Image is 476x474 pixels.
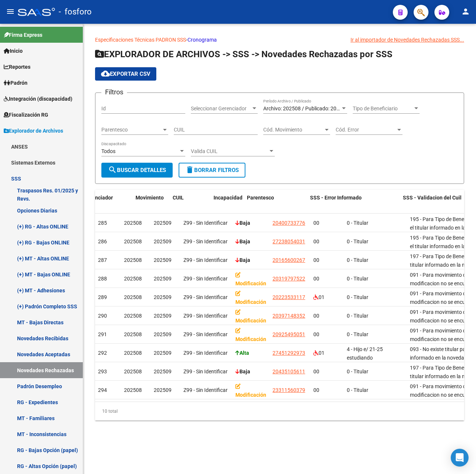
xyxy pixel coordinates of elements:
span: Buscar Detalles [108,167,166,173]
span: 0 - Titular [347,220,368,226]
span: 291 [98,331,107,337]
span: 202509 [154,276,172,282]
mat-icon: search [108,165,117,174]
span: 290 [98,313,107,319]
span: 20397148352 [273,313,305,319]
span: Tipo de Beneficiario [353,105,413,112]
span: 286 [98,238,107,244]
span: 202508 [124,238,142,244]
span: 0 - Titular [347,238,368,244]
span: 202509 [154,350,172,356]
span: 202508 [124,369,142,374]
div: 00 [313,275,341,283]
span: Cód. Error [336,127,396,133]
strong: Modificación [235,309,266,324]
button: Exportar CSV [95,67,156,81]
span: 0 - Titular [347,387,368,393]
span: 202509 [154,220,172,226]
div: Open Intercom Messenger [451,449,469,467]
span: Integración (discapacidad) [4,95,72,103]
span: 0 - Titular [347,276,368,282]
div: 00 [313,386,341,395]
span: Parentesco [101,127,162,133]
span: 202508 [124,387,142,393]
span: 285 [98,220,107,226]
button: Buscar Detalles [101,163,173,178]
span: SSS - Error Informado [310,195,362,201]
strong: Modificación [235,272,266,286]
span: Z99 - Sin Identificar [183,276,228,282]
div: 01 [313,349,341,357]
mat-icon: person [461,7,470,16]
span: Archivo: 202508 / Publicado: 202509 [263,105,348,111]
span: Explorador de Archivos [4,127,63,135]
a: Cronograma [188,37,217,43]
span: Z99 - Sin Identificar [183,350,228,356]
div: 00 [313,312,341,320]
span: Movimiento [136,195,164,201]
span: Fiscalización RG [4,111,48,119]
datatable-header-cell: Gerenciador [81,190,133,214]
strong: Modificación [235,290,266,305]
span: 202508 [124,294,142,300]
span: 202509 [154,257,172,263]
div: 00 [313,237,341,246]
datatable-header-cell: SSS - Error Informado [307,190,400,214]
span: Z99 - Sin Identificar [183,369,228,374]
strong: Modificación [235,383,266,398]
span: Parentesco [247,195,274,201]
span: 20165600267 [273,257,305,263]
div: 00 [313,330,341,339]
span: Z99 - Sin Identificar [183,387,228,393]
span: Seleccionar Gerenciador [191,105,251,112]
span: Cód. Movimiento [263,127,323,133]
span: - fosforo [59,4,92,20]
span: 27238054031 [273,238,305,244]
span: Incapacidad [213,195,242,201]
span: 202508 [124,350,142,356]
span: Z99 - Sin Identificar [183,313,228,319]
span: 202509 [154,331,172,337]
span: 292 [98,350,107,356]
span: 20223533117 [273,294,305,300]
span: Valida CUIL [191,148,268,155]
span: 23311560379 [273,387,305,393]
button: Borrar Filtros [179,163,245,178]
span: Z99 - Sin Identificar [183,294,228,300]
strong: Modificación [235,328,266,342]
span: 202508 [124,313,142,319]
span: 0 - Titular [347,313,368,319]
span: Z99 - Sin Identificar [183,331,228,337]
span: 202508 [124,331,142,337]
span: Z99 - Sin Identificar [183,238,228,244]
span: CUIL [173,195,184,201]
span: 294 [98,387,107,393]
p: - [95,36,464,44]
span: 289 [98,294,107,300]
span: Reportes [4,63,30,71]
mat-icon: menu [6,7,15,16]
strong: Baja [235,238,250,244]
span: 202508 [124,276,142,282]
span: 293 [98,369,107,374]
datatable-header-cell: Parentesco [244,190,307,214]
span: 287 [98,257,107,263]
span: Inicio [4,47,23,55]
span: 288 [98,276,107,282]
span: 0 - Titular [347,257,368,263]
span: 202509 [154,294,172,300]
div: 01 [313,293,341,302]
span: 20319797522 [273,276,305,282]
div: 10 total [95,402,464,421]
span: 0 - Titular [347,294,368,300]
span: Z99 - Sin Identificar [183,257,228,263]
mat-icon: delete [185,165,194,174]
span: Padrón [4,79,27,87]
span: SSS - Validacion del Cuil [403,195,462,201]
span: Firma Express [4,31,42,39]
span: 202508 [124,257,142,263]
span: 0 - Titular [347,369,368,374]
strong: Baja [235,220,250,226]
span: 202509 [154,313,172,319]
span: 20925495051 [273,331,305,337]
